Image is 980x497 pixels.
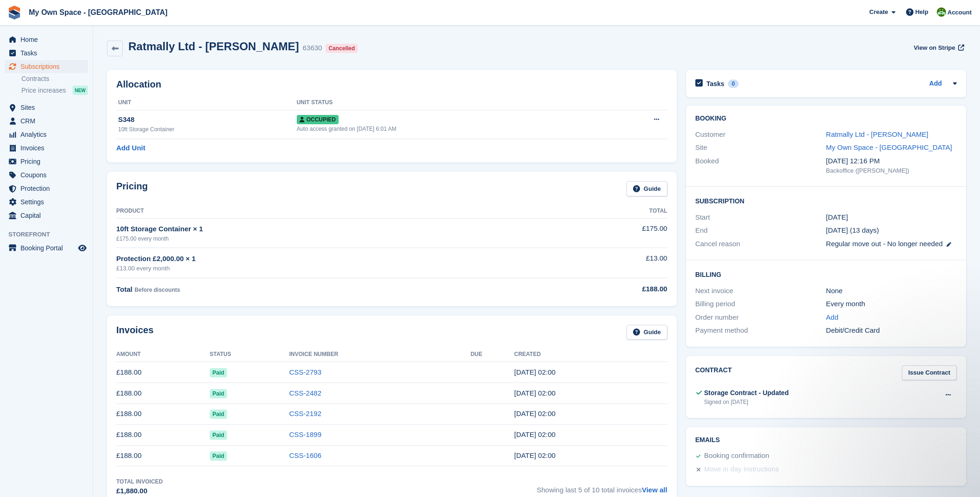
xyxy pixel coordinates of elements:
[704,398,789,406] div: Signed on [DATE]
[627,181,667,196] a: Guide
[210,347,289,362] th: Status
[21,85,88,95] a: Price increases NEW
[116,143,145,154] a: Add Unit
[5,195,88,208] a: menu
[695,269,957,279] h2: Billing
[514,410,555,417] time: 2025-07-19 01:00:20 UTC
[695,142,826,153] div: Site
[20,182,76,195] span: Protection
[915,7,928,17] span: Help
[210,368,227,377] span: Paid
[826,226,879,234] span: [DATE] (13 days)
[5,168,88,181] a: menu
[471,347,514,362] th: Due
[303,43,322,54] div: 63630
[73,86,88,95] div: NEW
[514,368,555,376] time: 2025-09-19 01:00:48 UTC
[5,128,88,141] a: menu
[20,209,76,222] span: Capital
[695,286,826,296] div: Next invoice
[118,114,297,125] div: S348
[116,204,543,219] th: Product
[289,430,321,438] a: CSS-1899
[5,182,88,195] a: menu
[116,235,543,243] div: £175.00 every month
[20,128,76,141] span: Analytics
[514,451,555,459] time: 2025-05-19 01:00:48 UTC
[695,225,826,236] div: End
[704,388,789,398] div: Storage Contract - Updated
[116,285,133,293] span: Total
[21,74,88,83] a: Contracts
[929,79,942,89] a: Add
[826,325,957,336] div: Debit/Credit Card
[826,143,952,151] a: My Own Space - [GEOGRAPHIC_DATA]
[514,389,555,397] time: 2025-08-19 01:00:18 UTC
[116,79,667,90] h2: Allocation
[289,410,321,417] a: CSS-2192
[116,403,210,424] td: £188.00
[5,242,88,255] a: menu
[116,362,210,383] td: £188.00
[210,410,227,419] span: Paid
[77,242,88,254] a: Preview store
[134,287,180,293] span: Before discounts
[704,450,769,462] div: Booking confirmation
[210,430,227,440] span: Paid
[704,464,779,475] div: Move in day instructions
[695,365,732,381] h2: Contract
[910,40,966,55] a: View on Stripe
[543,284,667,295] div: £188.00
[25,5,171,20] a: My Own Space - [GEOGRAPHIC_DATA]
[728,80,739,88] div: 0
[289,389,321,397] a: CSS-2482
[116,445,210,466] td: £188.00
[913,43,955,53] span: View on Stripe
[116,181,148,196] h2: Pricing
[5,101,88,114] a: menu
[116,224,543,235] div: 10ft Storage Container × 1
[116,383,210,404] td: £188.00
[20,155,76,168] span: Pricing
[695,312,826,323] div: Order number
[20,101,76,114] span: Sites
[695,156,826,175] div: Booked
[118,125,297,134] div: 10ft Storage Container
[20,60,76,73] span: Subscriptions
[514,430,555,438] time: 2025-06-19 01:00:15 UTC
[695,129,826,140] div: Customer
[707,80,725,88] h2: Tasks
[695,212,826,223] div: Start
[116,477,163,486] div: Total Invoiced
[116,325,153,340] h2: Invoices
[8,230,93,239] span: Storefront
[826,212,848,223] time: 2024-12-19 01:00:00 UTC
[20,242,76,255] span: Booking Portal
[116,486,163,497] div: £1,880.00
[826,166,957,175] div: Backoffice ([PERSON_NAME])
[210,451,227,461] span: Paid
[20,141,76,154] span: Invoices
[5,155,88,168] a: menu
[7,6,21,20] img: stora-icon-8386f47178a22dfd0bd8f6a31ec36ba5ce8667c1dd55bd0f319d3a0aa187defe.svg
[826,130,928,138] a: Ratmally Ltd - [PERSON_NAME]
[116,264,543,273] div: £13.00 every month
[826,312,839,323] a: Add
[543,218,667,248] td: £175.00
[297,95,607,110] th: Unit Status
[21,86,66,95] span: Price increases
[20,114,76,128] span: CRM
[326,44,358,53] div: Cancelled
[5,33,88,46] a: menu
[20,195,76,208] span: Settings
[20,47,76,60] span: Tasks
[902,365,957,381] a: Issue Contract
[20,168,76,181] span: Coupons
[826,240,943,248] span: Regular move out - No longer needed
[210,389,227,398] span: Paid
[297,115,339,124] span: Occupied
[116,424,210,445] td: £188.00
[5,114,88,128] a: menu
[695,239,826,249] div: Cancel reason
[537,477,667,497] span: Showing last 5 of 10 total invoices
